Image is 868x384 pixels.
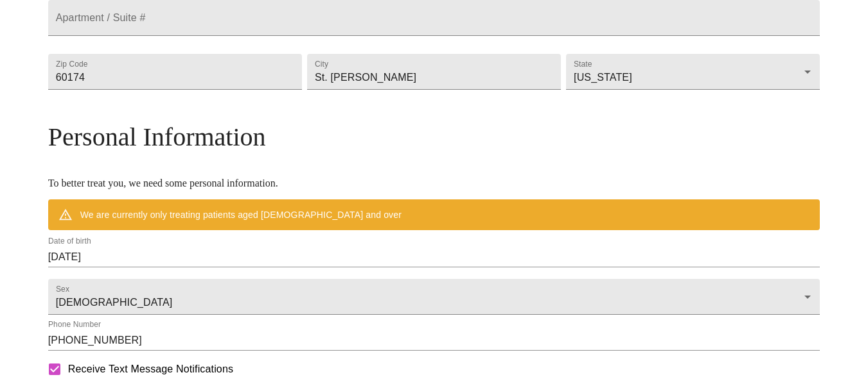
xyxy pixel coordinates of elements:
label: Date of birth [48,238,91,246]
label: Phone Number [48,321,101,329]
div: [US_STATE] [566,54,820,90]
div: We are currently only treating patients aged [DEMOGRAPHIC_DATA] and over [80,203,402,226]
span: Receive Text Message Notifications [68,362,233,377]
h3: Personal Information [48,122,820,152]
div: [DEMOGRAPHIC_DATA] [48,279,820,315]
p: To better treat you, we need some personal information. [48,178,820,189]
